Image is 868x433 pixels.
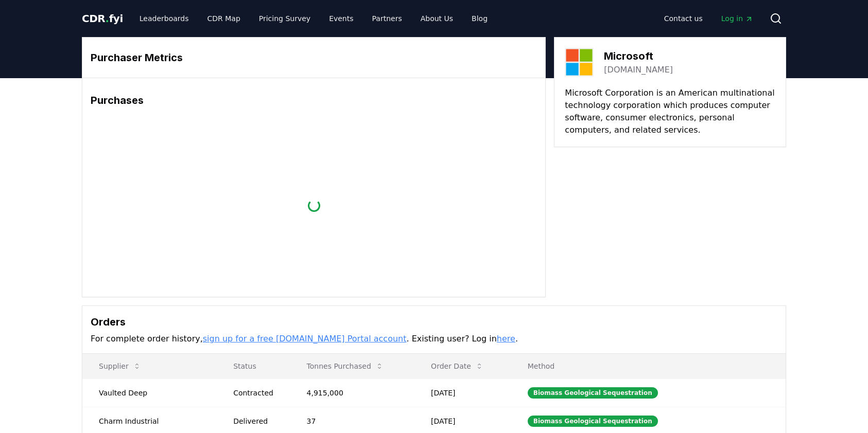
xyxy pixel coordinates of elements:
[233,416,282,426] div: Delivered
[233,388,282,398] div: Contracted
[91,356,149,376] button: Supplier
[423,356,492,376] button: Order Date
[321,9,361,28] a: Events
[656,9,711,28] a: Contact us
[203,334,407,344] a: sign up for a free [DOMAIN_NAME] Portal account
[82,11,123,26] a: CDR.fyi
[225,361,282,371] p: Status
[91,93,537,108] h3: Purchases
[565,87,775,136] p: Microsoft Corporation is an American multinational technology corporation which produces computer...
[91,333,777,345] p: For complete order history, . Existing user? Log in .
[364,9,410,28] a: Partners
[82,378,217,407] td: Vaulted Deep
[604,64,673,76] a: [DOMAIN_NAME]
[82,12,123,25] span: CDR fyi
[497,334,515,344] a: here
[91,50,537,65] h3: Purchaser Metrics
[290,378,415,407] td: 4,915,000
[528,416,658,427] div: Biomass Geological Sequestration
[131,9,197,28] a: Leaderboards
[412,9,461,28] a: About Us
[91,314,777,330] h3: Orders
[713,9,761,28] a: Log in
[199,9,249,28] a: CDR Map
[131,9,496,28] nav: Main
[251,9,319,28] a: Pricing Survey
[528,387,658,399] div: Biomass Geological Sequestration
[463,9,496,28] a: Blog
[519,361,777,371] p: Method
[565,48,594,77] img: Microsoft-logo
[308,200,320,212] div: loading
[106,12,109,25] span: .
[721,13,753,24] span: Log in
[414,378,511,407] td: [DATE]
[656,9,761,28] nav: Main
[604,48,673,64] h3: Microsoft
[299,356,392,376] button: Tonnes Purchased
